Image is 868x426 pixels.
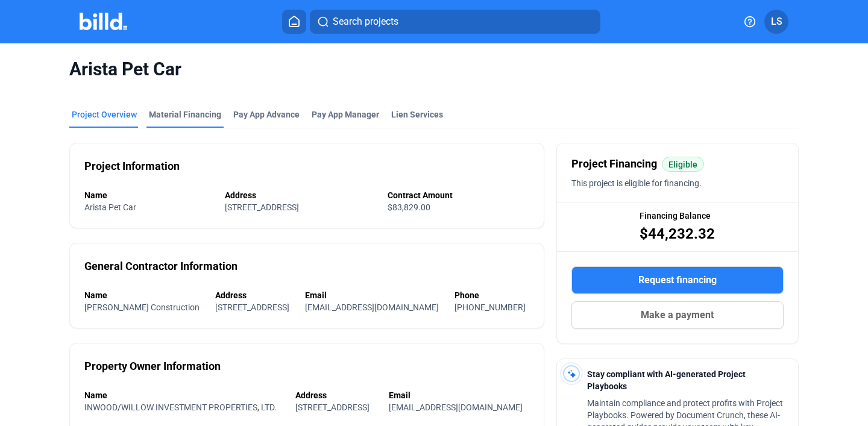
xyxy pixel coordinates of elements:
div: Project Information [84,158,180,175]
span: LS [771,14,782,29]
div: Address [295,389,376,401]
span: Project Financing [571,155,657,172]
div: Lien Services [391,108,443,121]
div: Property Owner Information [84,358,221,375]
span: Stay compliant with AI-generated Project Playbooks [587,369,746,391]
span: Search projects [333,14,398,29]
button: Make a payment [571,301,784,329]
div: Project Overview [72,108,137,121]
img: Billd Company Logo [80,13,127,30]
span: Pay App Manager [312,108,379,121]
div: Name [84,189,213,201]
span: Financing Balance [640,210,711,222]
span: [EMAIL_ADDRESS][DOMAIN_NAME] [305,302,439,312]
div: Pay App Advance [233,108,300,121]
div: Phone [454,289,529,301]
button: Request financing [571,266,784,294]
span: Request financing [638,273,717,287]
span: Make a payment [641,308,714,322]
span: [STREET_ADDRESS] [215,302,289,312]
div: General Contractor Information [84,258,237,275]
span: Arista Pet Car [84,202,136,212]
span: [EMAIL_ADDRESS][DOMAIN_NAME] [389,403,523,412]
span: Arista Pet Car [69,58,799,81]
span: [STREET_ADDRESS] [295,403,370,412]
div: Contract Amount [388,189,529,201]
span: [STREET_ADDRESS] [225,202,299,212]
div: Email [305,289,442,301]
mat-chip: Eligible [662,157,704,172]
span: This project is eligible for financing. [571,178,702,188]
div: Name [84,389,283,401]
div: Address [225,189,376,201]
div: Name [84,289,203,301]
span: INWOOD/WILLOW INVESTMENT PROPERTIES, LTD. [84,403,277,412]
button: LS [764,10,788,34]
button: Search projects [310,10,600,34]
div: Email [389,389,529,401]
span: $44,232.32 [640,224,715,243]
div: Address [215,289,293,301]
span: $83,829.00 [388,202,430,212]
div: Material Financing [149,108,221,121]
span: [PERSON_NAME] Construction [84,302,200,312]
span: [PHONE_NUMBER] [454,302,526,312]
